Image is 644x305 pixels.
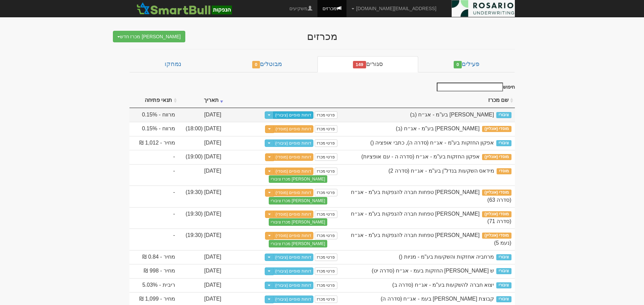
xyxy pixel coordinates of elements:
span: ציבורי [496,112,511,118]
span: ציבורי [496,268,511,274]
td: מחיר - 0.84 ₪ [129,250,178,264]
a: דוחות סופיים (מוסדי) [273,211,313,218]
span: 0 [454,61,462,68]
a: פרטי מכרז [315,189,337,196]
a: פרטי מכרז [315,267,337,275]
td: [DATE] (18:00) [178,122,225,136]
td: מרווח - 0.15% [129,122,178,136]
button: [PERSON_NAME] מכרז ציבורי [269,197,327,204]
th: תאריך : activate to sort column ascending [178,93,225,108]
a: דוחות סופיים (מוסדי) [273,168,313,175]
button: [PERSON_NAME] מכרז ציבורי [269,175,327,183]
span: ש שלמה החזקות בעמ - אג״ח (סדרה יט) [372,268,494,274]
a: דוחות סופיים (ציבורי) [273,111,313,119]
span: מידאס השקעות בנדל''ן בע''מ - אג״ח (סדרה 2) [388,168,494,174]
td: מחיר - 1,012 ₪ [129,136,178,150]
span: דניאל פקדונות בע"מ - אג״ח (ב) [396,126,480,131]
span: אפקון החזקות בע"מ - אג״ח (סדרה ה), כתבי אופציה () [370,140,494,146]
a: דוחות סופיים (ציבורי) [273,282,313,289]
td: [DATE] (19:30) [178,186,225,207]
a: דוחות סופיים (ציבורי) [273,296,313,303]
span: מרחביה אחזקות והשקעות בע"מ - מניות () [399,254,494,260]
a: פרטי מכרז [315,139,337,147]
a: פעילים [418,56,515,72]
label: חיפוש [434,83,515,91]
a: פרטי מכרז [315,232,337,239]
a: דוחות סופיים (מוסדי) [273,125,313,133]
span: מוסדי (אונליין) [482,233,511,239]
span: מוסדי (אונליין) [482,211,511,217]
a: פרטי מכרז [315,153,337,161]
td: - [129,150,178,164]
th: תנאי פתיחה : activate to sort column ascending [129,93,178,108]
a: מבוטלים [217,56,317,72]
span: מוסדי (אונליין) [482,190,511,196]
span: ציבורי [496,282,511,288]
span: אפקון החזקות בע"מ - אג״ח (סדרה ה - עם אופציות) [361,154,480,159]
td: [DATE] [178,164,225,186]
span: 0 [252,61,260,68]
td: [DATE] [178,136,225,150]
td: [DATE] (19:30) [178,228,225,250]
th: שם מכרז : activate to sort column ascending [341,93,515,108]
span: מוסדי (אונליין) [482,154,511,160]
a: פרטי מכרז [315,111,337,119]
a: פרטי מכרז [315,296,337,303]
button: [PERSON_NAME] מכרז ציבורי [269,240,327,247]
td: [DATE] (19:00) [178,150,225,164]
td: מחיר - 998 ₪ [129,264,178,278]
td: [DATE] [178,278,225,292]
td: [DATE] [178,250,225,264]
td: - [129,228,178,250]
span: קבוצת אשטרום בעמ - אג״ח (סדרה ה) [381,296,494,302]
span: מוסדי [497,168,511,174]
a: פרטי מכרז [315,168,337,175]
a: נמחקו [129,56,217,72]
span: מזרחי טפחות חברה להנפקות בע"מ - אג״ח (סדרה 71) [351,211,511,224]
button: [PERSON_NAME] מכרז חדש [113,31,185,42]
td: מרווח - 0.15% [129,108,178,122]
div: מכרזים [190,31,454,42]
span: ציבורי [496,254,511,260]
td: [DATE] [178,108,225,122]
input: חיפוש [437,83,503,91]
a: דוחות סופיים (מוסדי) [273,189,313,196]
a: דוחות סופיים (מוסדי) [273,153,313,161]
span: מוסדי (אונליין) [482,126,511,132]
span: ציבורי [496,296,511,302]
a: דוחות סופיים (ציבורי) [273,254,313,261]
a: פרטי מכרז [315,282,337,289]
a: פרטי מכרז [315,211,337,218]
a: דוחות סופיים (ציבורי) [273,267,313,275]
a: דוחות סופיים (ציבורי) [273,139,313,147]
span: דניאל פקדונות בע"מ - אג״ח (ב) [410,112,494,117]
span: מזרחי טפחות חברה להנפקות בע"מ - אג״ח (סדרה 63) [351,189,511,203]
button: [PERSON_NAME] מכרז ציבורי [269,218,327,226]
a: דוחות סופיים (מוסדי) [273,232,313,239]
td: - [129,207,178,229]
td: [DATE] [178,264,225,278]
a: פרטי מכרז [315,125,337,133]
span: ציבורי [496,140,511,146]
a: פרטי מכרז [315,254,337,261]
td: - [129,164,178,186]
span: מזרחי טפחות חברה להנפקות בע"מ - אג״ח (נעמ 5) [351,232,511,246]
img: SmartBull Logo [135,2,234,15]
a: סגורים [317,56,418,72]
td: - [129,186,178,207]
span: יצוא חברה להשקעות בע"מ - אג״ח (סדרה ב) [392,282,494,288]
span: 149 [353,61,366,68]
td: [DATE] (19:30) [178,207,225,229]
td: ריבית - 5.03% [129,278,178,292]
